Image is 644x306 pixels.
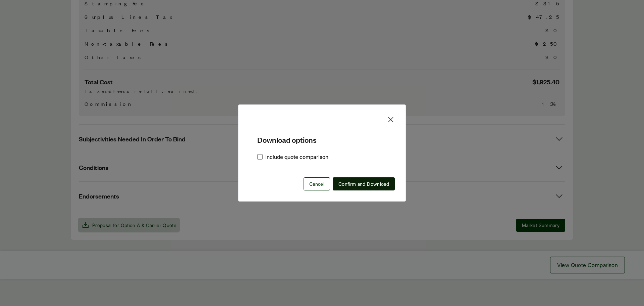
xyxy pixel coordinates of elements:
label: Include quote comparison [257,153,328,161]
span: Cancel [309,180,324,187]
button: Confirm and Download [333,177,395,190]
h5: Download options [249,124,395,145]
button: Cancel [304,177,330,190]
span: Confirm and Download [338,180,389,187]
